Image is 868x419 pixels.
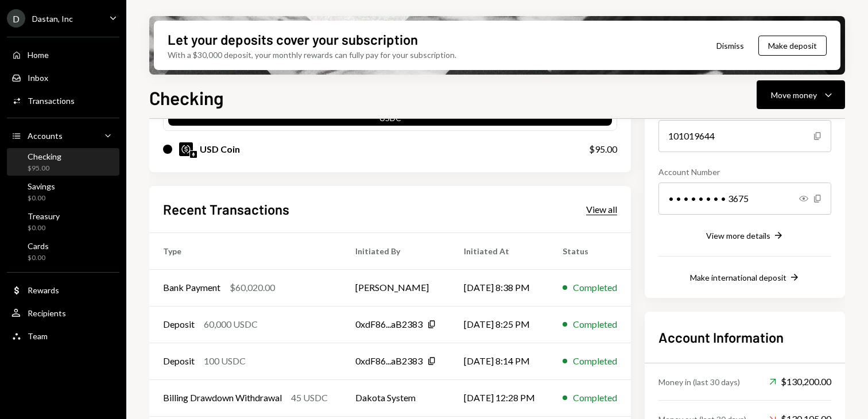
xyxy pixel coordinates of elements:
div: Accounts [28,131,63,141]
th: Type [149,232,342,269]
div: 45 USDC [291,391,328,405]
td: Dakota System [342,379,450,416]
div: Home [28,50,49,60]
div: Cards [28,241,49,251]
td: [PERSON_NAME] [342,269,450,306]
a: View all [586,203,617,215]
div: Deposit [163,317,195,331]
button: Dismiss [702,32,758,59]
th: Status [549,232,631,269]
div: 101019644 [658,120,831,152]
div: $95.00 [28,164,61,173]
a: Cards$0.00 [7,238,119,265]
div: USDC [168,112,612,128]
div: View all [586,204,617,215]
div: Make international deposit [690,273,786,282]
div: $0.00 [28,253,49,263]
a: Checking$95.00 [7,148,119,176]
div: Let your deposits cover your subscription [168,30,418,49]
div: $130,200.00 [769,375,831,389]
div: Inbox [28,73,48,83]
div: Billing Drawdown Withdrawal [163,391,282,405]
div: 0xdF86...aB2383 [355,317,423,331]
a: Transactions [7,90,119,111]
div: Money in (last 30 days) [658,376,740,388]
div: • • • • • • • • 3675 [658,183,831,215]
a: Savings$0.00 [7,178,119,205]
div: Completed [573,317,617,331]
a: Recipients [7,302,119,323]
a: Team [7,325,119,346]
button: Make international deposit [690,271,800,284]
div: $60,020.00 [230,281,275,294]
h1: Checking [149,86,224,109]
th: Initiated At [450,232,549,269]
div: Completed [573,354,617,368]
div: With a $30,000 deposit, your monthly rewards can fully pay for your subscription. [168,49,456,61]
button: Move money [757,80,845,109]
div: View more details [706,231,770,240]
a: Home [7,44,119,65]
div: Account Number [658,166,831,178]
div: $95.00 [589,142,617,156]
div: Rewards [28,285,59,295]
td: [DATE] 8:25 PM [450,306,549,343]
div: Savings [28,181,55,191]
td: [DATE] 8:38 PM [450,269,549,306]
div: 60,000 USDC [204,317,258,331]
h2: Account Information [658,328,831,347]
div: Dastan, Inc [32,14,73,24]
div: Transactions [28,96,75,106]
a: Treasury$0.00 [7,208,119,235]
div: 100 USDC [204,354,246,368]
div: Team [28,331,48,341]
button: Make deposit [758,36,827,56]
th: Initiated By [342,232,450,269]
a: Rewards [7,280,119,300]
div: 0xdF86...aB2383 [355,354,423,368]
div: USD Coin [200,142,240,156]
div: Move money [771,89,817,101]
div: $0.00 [28,193,55,203]
img: ethereum-mainnet [190,151,197,158]
div: Checking [28,152,61,161]
div: D [7,9,25,28]
td: [DATE] 12:28 PM [450,379,549,416]
div: Treasury [28,211,60,221]
button: View more details [706,230,784,242]
div: Bank Payment [163,281,220,294]
div: Completed [573,281,617,294]
a: Inbox [7,67,119,88]
div: Deposit [163,354,195,368]
img: USDC [179,142,193,156]
a: Accounts [7,125,119,146]
div: $0.00 [28,223,60,233]
h2: Recent Transactions [163,200,289,219]
div: Recipients [28,308,66,318]
div: Completed [573,391,617,405]
td: [DATE] 8:14 PM [450,343,549,379]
